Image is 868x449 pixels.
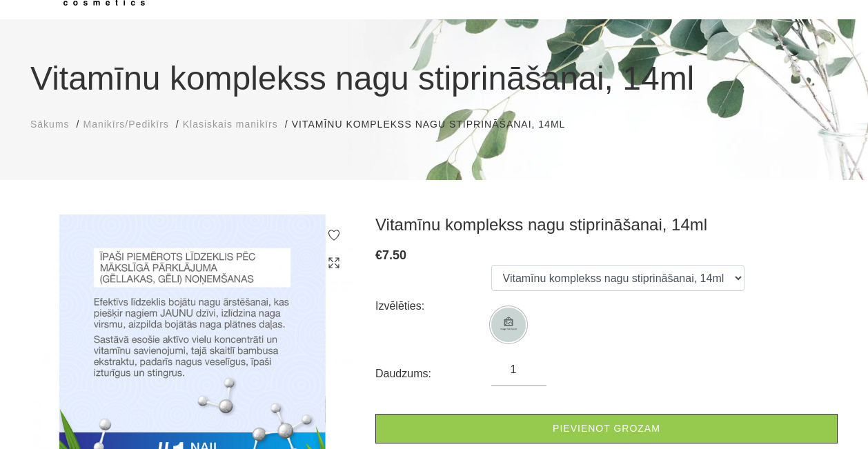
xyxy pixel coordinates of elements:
a: Pievienot grozam [375,414,838,443]
span: Sākums [30,119,70,130]
li: Vitamīnu komplekss nagu stiprināšanai, 14ml [292,117,580,132]
h1: Vitamīnu komplekss nagu stiprināšanai, 14ml [30,54,838,103]
span: 7.50 [382,248,406,262]
div: Izvēlēties: [375,295,491,317]
a: Klasiskais manikīrs [183,117,278,132]
a: Sākums [30,117,70,132]
img: ... [491,308,526,342]
span: € [375,248,382,262]
span: Manikīrs/Pedikīrs [83,119,168,130]
span: Klasiskais manikīrs [183,119,278,130]
div: Daudzums: [375,363,491,385]
a: Manikīrs/Pedikīrs [83,117,168,132]
h3: Vitamīnu komplekss nagu stiprināšanai, 14ml [375,214,838,235]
